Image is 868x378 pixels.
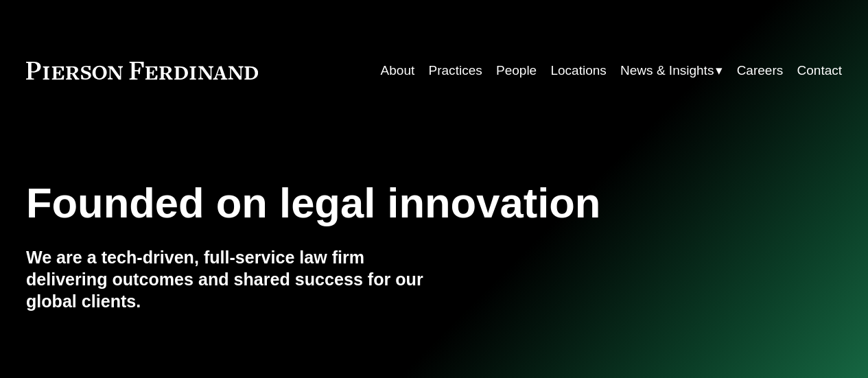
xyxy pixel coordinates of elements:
span: News & Insights [620,59,714,82]
a: folder dropdown [620,58,723,84]
h4: We are a tech-driven, full-service law firm delivering outcomes and shared success for our global... [26,247,434,313]
a: About [381,58,415,84]
h1: Founded on legal innovation [26,179,706,227]
a: Contact [797,58,843,84]
a: People [496,58,537,84]
a: Practices [429,58,482,84]
a: Locations [550,58,606,84]
a: Careers [737,58,784,84]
